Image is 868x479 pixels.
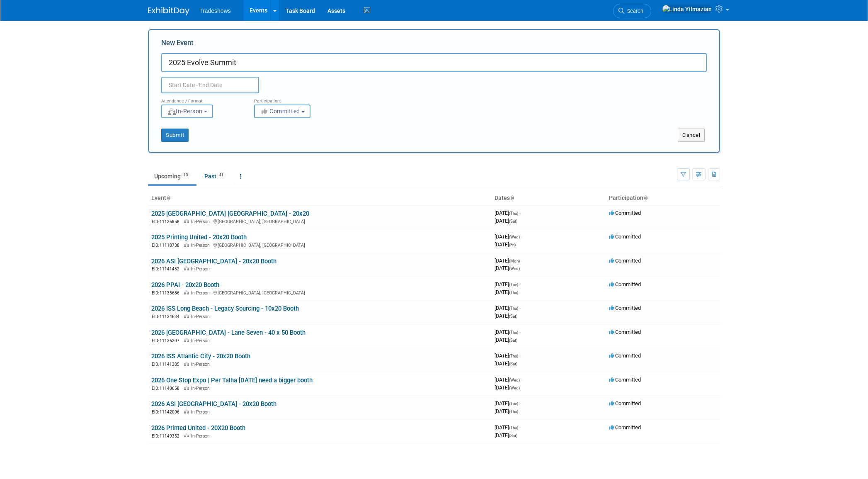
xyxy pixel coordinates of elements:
[152,434,183,438] span: EID: 11149352
[152,338,183,343] span: EID: 11136207
[151,258,276,265] a: 2026 ASI [GEOGRAPHIC_DATA] - 20x20 Booth
[509,362,517,366] span: (Sat)
[191,290,212,296] span: In-Person
[184,386,189,390] img: In-Person Event
[151,210,309,217] a: 2025 [GEOGRAPHIC_DATA] [GEOGRAPHIC_DATA] - 20x20
[191,243,212,248] span: In-Person
[519,281,521,287] span: -
[217,172,226,178] span: 41
[609,353,641,359] span: Committed
[509,386,520,390] span: (Wed)
[509,266,520,271] span: (Wed)
[148,168,196,184] a: Upcoming10
[148,7,189,15] img: ExhibitDay
[509,235,520,239] span: (Wed)
[509,378,520,382] span: (Wed)
[609,258,641,264] span: Committed
[152,243,183,248] span: EID: 11118738
[152,267,183,271] span: EID: 11141452
[606,191,720,205] th: Participation
[495,305,521,311] span: [DATE]
[151,218,488,225] div: [GEOGRAPHIC_DATA], [GEOGRAPHIC_DATA]
[191,266,212,272] span: In-Person
[191,433,212,439] span: In-Person
[519,210,521,216] span: -
[521,377,522,383] span: -
[152,291,183,295] span: EID: 11135686
[495,313,517,319] span: [DATE]
[509,282,518,287] span: (Tue)
[191,362,212,367] span: In-Person
[191,386,212,391] span: In-Person
[161,105,213,118] button: In-Person
[167,108,203,114] span: In-Person
[495,377,522,383] span: [DATE]
[495,218,517,224] span: [DATE]
[509,433,517,438] span: (Sat)
[509,330,518,335] span: (Thu)
[191,219,212,224] span: In-Person
[624,8,643,14] span: Search
[495,258,522,264] span: [DATE]
[184,290,189,294] img: In-Person Event
[609,377,641,383] span: Committed
[509,409,518,414] span: (Thu)
[151,241,488,248] div: [GEOGRAPHIC_DATA], [GEOGRAPHIC_DATA]
[184,409,189,413] img: In-Person Event
[662,5,712,14] img: Linda Yilmazian
[495,233,522,240] span: [DATE]
[509,243,516,247] span: (Fri)
[495,265,520,271] span: [DATE]
[495,210,521,216] span: [DATE]
[491,191,606,205] th: Dates
[510,195,514,201] a: Sort by Start Date
[184,243,189,247] img: In-Person Event
[161,53,707,72] input: Name of Trade Show / Conference
[184,362,189,366] img: In-Person Event
[151,233,247,241] a: 2025 Printing United - 20x20 Booth
[521,258,522,264] span: -
[199,7,231,14] span: Tradeshows
[609,305,641,311] span: Committed
[191,338,212,343] span: In-Person
[495,241,516,248] span: [DATE]
[495,400,521,406] span: [DATE]
[161,38,194,51] label: New Event
[184,266,189,270] img: In-Person Event
[151,289,488,296] div: [GEOGRAPHIC_DATA], [GEOGRAPHIC_DATA]
[509,401,518,406] span: (Tue)
[509,290,518,295] span: (Thu)
[509,426,518,430] span: (Thu)
[509,354,518,358] span: (Thu)
[509,219,517,224] span: (Sat)
[509,211,518,216] span: (Thu)
[609,281,641,287] span: Committed
[495,432,517,438] span: [DATE]
[151,400,276,408] a: 2026 ASI [GEOGRAPHIC_DATA] - 20x20 Booth
[519,400,521,406] span: -
[609,424,641,430] span: Committed
[161,93,242,104] div: Attendance / Format:
[191,409,212,415] span: In-Person
[152,386,183,391] span: EID: 11140658
[166,195,170,201] a: Sort by Event Name
[495,337,517,343] span: [DATE]
[152,219,183,224] span: EID: 11126858
[151,377,313,384] a: 2026 One Stop Expo | Per Talha [DATE] need a bigger booth
[161,129,189,142] button: Submit
[152,362,183,367] span: EID: 11141385
[609,233,641,240] span: Committed
[184,314,189,318] img: In-Person Event
[509,338,517,343] span: (Sat)
[151,424,245,432] a: 2026 Printed United - 20X20 Booth
[495,408,518,414] span: [DATE]
[519,424,521,430] span: -
[191,314,212,319] span: In-Person
[609,329,641,335] span: Committed
[161,77,259,93] input: Start Date - End Date
[495,289,518,295] span: [DATE]
[613,4,651,18] a: Search
[495,353,521,359] span: [DATE]
[148,191,491,205] th: Event
[495,424,521,430] span: [DATE]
